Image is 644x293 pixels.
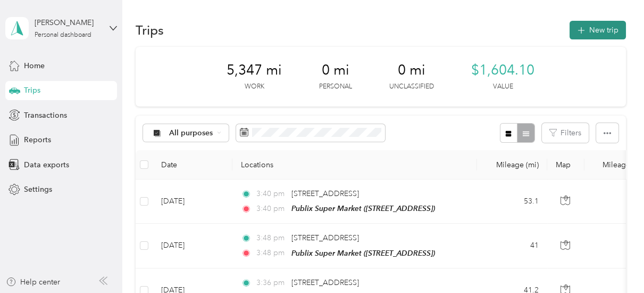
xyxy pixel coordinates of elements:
span: All purposes [169,129,213,137]
span: Settings [24,184,52,195]
p: Unclassified [389,82,434,92]
span: Home [24,60,45,71]
iframe: Everlance-gr Chat Button Frame [584,233,644,293]
p: Personal [319,82,352,92]
button: New trip [570,21,626,39]
td: 41 [477,224,547,268]
button: Filters [542,123,589,143]
th: Map [547,150,584,180]
div: Personal dashboard [35,32,91,38]
span: Trips [24,85,40,96]
span: Publix Super Market ([STREET_ADDRESS]) [291,249,435,257]
span: Publix Super Market ([STREET_ADDRESS]) [291,204,435,213]
span: 3:48 pm [256,247,287,259]
span: 3:48 pm [256,232,287,244]
p: Value [493,82,513,92]
span: 3:40 pm [256,203,287,215]
h1: Trips [136,25,164,36]
div: [PERSON_NAME] [35,17,101,28]
td: [DATE] [153,224,232,268]
td: 53.1 [477,180,547,224]
th: Mileage (mi) [477,150,547,180]
p: Work [245,82,264,92]
span: Transactions [24,110,67,121]
button: Help center [6,276,60,288]
th: Date [153,150,232,180]
th: Locations [232,150,477,180]
span: Reports [24,134,51,145]
td: [DATE] [153,180,232,224]
span: [STREET_ADDRESS] [291,189,359,198]
span: Data exports [24,159,69,170]
span: 3:40 pm [256,188,287,200]
span: [STREET_ADDRESS] [291,233,359,242]
span: 0 mi [322,62,349,79]
span: [STREET_ADDRESS] [291,278,359,287]
span: 3:36 pm [256,277,287,289]
span: 5,347 mi [227,62,282,79]
span: 0 mi [398,62,425,79]
span: $1,604.10 [471,62,534,79]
